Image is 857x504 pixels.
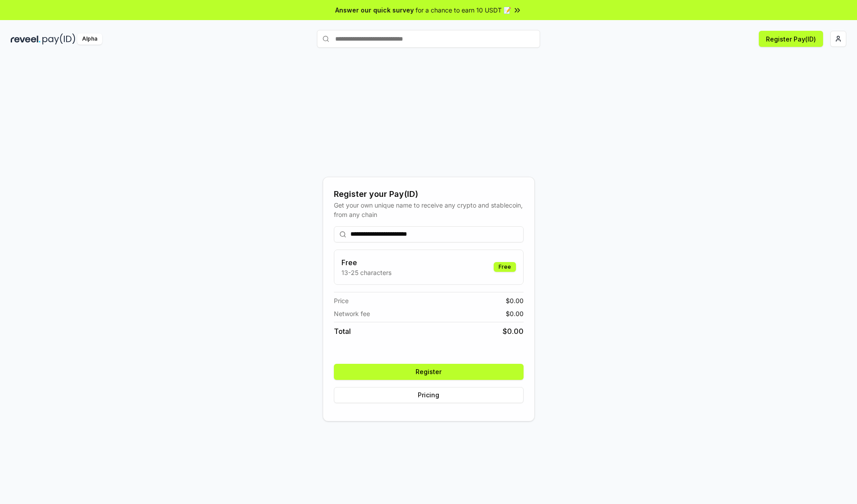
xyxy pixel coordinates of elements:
[77,33,102,45] div: Alpha
[759,31,823,47] button: Register Pay(ID)
[341,268,391,277] p: 13-25 characters
[494,262,516,272] div: Free
[11,33,41,45] img: reveel_dark
[334,200,524,219] div: Get your own unique name to receive any crypto and stablecoin, from any chain
[334,188,524,200] div: Register your Pay(ID)
[335,5,414,15] span: Answer our quick survey
[506,296,524,305] span: $ 0.00
[334,309,370,318] span: Network fee
[334,296,349,305] span: Price
[334,387,524,403] button: Pricing
[334,364,524,380] button: Register
[506,309,524,318] span: $ 0.00
[341,257,391,268] h3: Free
[334,326,351,337] span: Total
[503,326,524,337] span: $ 0.00
[416,5,511,15] span: for a chance to earn 10 USDT 📝
[42,33,75,45] img: pay_id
